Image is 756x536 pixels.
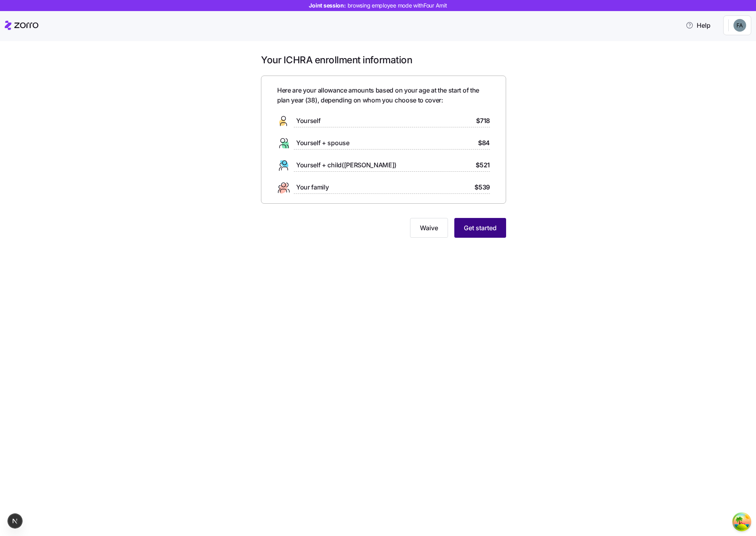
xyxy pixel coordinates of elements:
[296,138,350,148] span: Yourself + spouse
[454,218,506,238] button: Get started
[464,223,497,233] span: Get started
[296,182,329,192] span: Your family
[348,2,447,9] span: browsing employee mode with Four Amit
[733,19,746,32] img: 53994b57129cc199642e0c2f23bd6aa2
[277,85,490,105] span: Here are your allowance amounts based on your age at the start of the plan year ( 38 ), depending...
[474,182,490,192] span: $539
[309,2,447,9] span: Joint session:
[296,160,397,170] span: Yourself + child([PERSON_NAME])
[679,17,717,33] button: Help
[478,138,490,148] span: $84
[261,54,506,66] h1: Your ICHRA enrollment information
[686,21,711,30] span: Help
[734,514,750,530] button: Open Tanstack query devtools
[420,223,438,233] span: Waive
[476,160,490,170] span: $521
[476,116,490,126] span: $718
[410,218,448,238] button: Waive
[296,116,320,126] span: Yourself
